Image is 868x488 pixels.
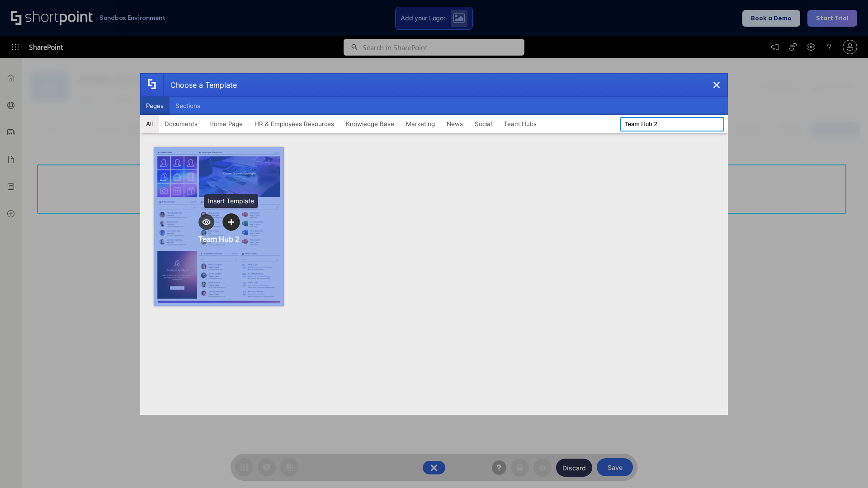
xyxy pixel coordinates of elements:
[441,115,469,133] button: News
[140,97,170,115] button: Pages
[469,115,498,133] button: Social
[159,115,203,133] button: Documents
[140,73,728,415] div: template selector
[203,115,249,133] button: Home Page
[249,115,340,133] button: HR & Employees Resources
[620,117,724,131] input: Search
[163,74,237,96] div: Choose a Template
[198,235,240,244] div: Team Hub 2
[400,115,441,133] button: Marketing
[340,115,400,133] button: Knowledge Base
[823,445,868,488] iframe: Chat Widget
[170,97,206,115] button: Sections
[498,115,542,133] button: Team Hubs
[140,115,159,133] button: All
